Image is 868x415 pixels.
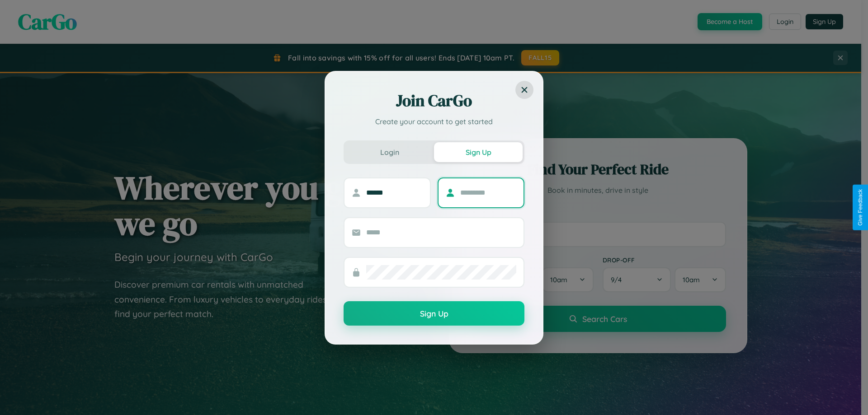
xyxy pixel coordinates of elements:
[344,90,524,112] h2: Join CarGo
[434,142,523,162] button: Sign Up
[344,301,524,326] button: Sign Up
[344,116,524,127] p: Create your account to get started
[857,189,863,226] div: Give Feedback
[345,142,434,162] button: Login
